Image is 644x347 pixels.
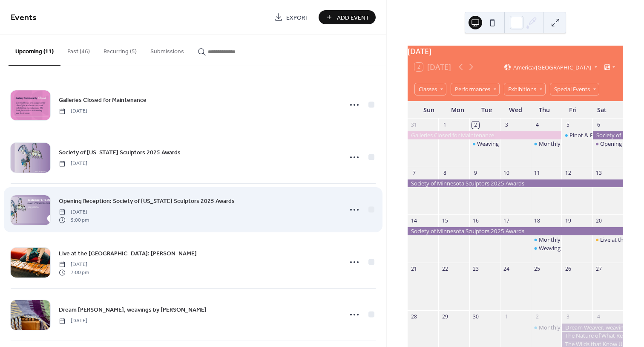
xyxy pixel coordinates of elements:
[408,46,623,57] div: [DATE]
[595,265,602,272] div: 27
[441,313,448,321] div: 29
[59,197,235,206] span: Opening Reception: Society of [US_STATE] Sculptors 2025 Awards
[411,121,418,129] div: 31
[534,169,541,176] div: 11
[534,121,541,129] div: 4
[411,265,418,272] div: 21
[443,101,472,119] div: Mon
[592,236,623,243] div: Live at the Carnegie: Nyttu Chongo
[319,10,376,24] button: Add Event
[530,101,559,119] div: Thu
[59,261,89,269] span: [DATE]
[531,236,561,243] div: Monthly Kids Art Class!
[503,265,510,272] div: 24
[441,121,448,129] div: 1
[469,140,500,147] div: Weaving Sound - Sound Healing Experience
[472,217,479,225] div: 16
[59,249,197,258] a: Live at the [GEOGRAPHIC_DATA]: [PERSON_NAME]
[564,313,572,321] div: 3
[472,121,479,129] div: 2
[531,140,561,147] div: Monthly Fiber Arts Group
[559,101,588,119] div: Fri
[472,313,479,321] div: 30
[561,131,592,139] div: Pinot & Paint
[59,148,181,157] span: Society of [US_STATE] Sculptors 2025 Awards
[513,64,591,70] span: America/[GEOGRAPHIC_DATA]
[59,208,89,216] span: [DATE]
[564,121,572,129] div: 5
[59,196,235,206] a: Opening Reception: Society of [US_STATE] Sculptors 2025 Awards
[564,169,572,176] div: 12
[569,131,603,139] div: Pinot & Paint
[501,101,530,119] div: Wed
[503,169,510,176] div: 10
[59,317,87,325] span: [DATE]
[531,324,561,331] div: Monthly Fiber Arts Group
[534,313,541,321] div: 2
[472,169,479,176] div: 9
[503,121,510,129] div: 3
[408,179,623,187] div: Society of Minnesota Sculptors 2025 Awards
[144,35,191,65] button: Submissions
[97,35,144,65] button: Recurring (5)
[539,236,597,243] div: Monthly Kids Art Class!
[59,95,147,105] a: Galleries Closed for Maintenance
[592,140,623,147] div: Opening Reception: Society of Minnesota Sculptors 2025 Awards
[595,169,602,176] div: 13
[268,10,315,24] a: Export
[595,217,602,225] div: 20
[9,35,60,66] button: Upcoming (11)
[441,217,448,225] div: 15
[286,13,309,22] span: Export
[59,249,197,258] span: Live at the [GEOGRAPHIC_DATA]: [PERSON_NAME]
[587,101,616,119] div: Sat
[408,131,561,139] div: Galleries Closed for Maintenance
[411,313,418,321] div: 28
[411,217,418,225] div: 14
[539,324,604,331] div: Monthly Fiber Arts Group
[59,306,207,315] span: Dream [PERSON_NAME], weavings by [PERSON_NAME]
[414,101,443,119] div: Sun
[59,160,87,168] span: [DATE]
[472,265,479,272] div: 23
[561,332,623,339] div: The Nature of What Remains, encaustic & mixed media artwork by Deb Whiteoak Groebner
[503,313,510,321] div: 1
[595,121,602,129] div: 6
[60,35,97,65] button: Past (46)
[59,305,207,315] a: Dream [PERSON_NAME], weavings by [PERSON_NAME]
[59,269,89,276] span: 7:00 pm
[539,140,604,147] div: Monthly Fiber Arts Group
[477,140,587,147] div: Weaving Sound - Sound Healing Experience
[503,217,510,225] div: 17
[411,169,418,176] div: 7
[564,265,572,272] div: 26
[595,313,602,321] div: 4
[534,265,541,272] div: 25
[11,9,37,26] span: Events
[59,107,87,115] span: [DATE]
[408,227,623,235] div: Society of Minnesota Sculptors 2025 Awards
[472,101,501,119] div: Tue
[337,13,369,22] span: Add Event
[592,131,623,139] div: Society of Minnesota Sculptors 2025 Awards
[564,217,572,225] div: 19
[59,147,181,157] a: Society of [US_STATE] Sculptors 2025 Awards
[441,265,448,272] div: 22
[59,216,89,224] span: 5:00 pm
[441,169,448,176] div: 8
[531,244,561,252] div: Weaving Sound - Sound Healing Experience
[561,324,623,331] div: Dream Weaver, weavings by Lisa Thomê
[59,96,147,105] span: Galleries Closed for Maintenance
[534,217,541,225] div: 18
